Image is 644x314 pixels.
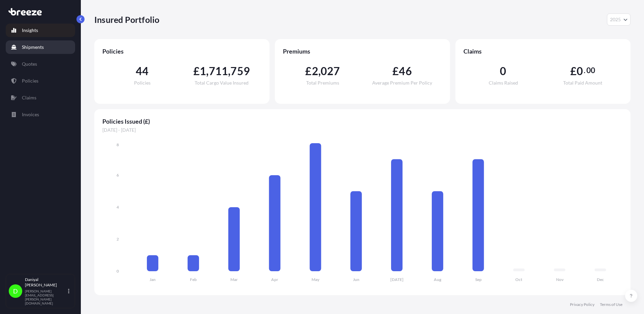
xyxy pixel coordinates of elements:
span: 44 [136,66,149,76]
button: Year Selector [607,13,631,26]
span: £ [392,66,399,76]
span: £ [305,66,312,76]
tspan: Mar [230,277,238,282]
span: , [318,66,321,76]
span: Policies [134,81,151,85]
span: 2025 [610,16,621,23]
a: Quotes [6,57,75,71]
p: Insured Portfolio [94,14,159,25]
tspan: Dec [597,277,604,282]
tspan: Apr [271,277,278,282]
span: Total Premiums [306,81,339,85]
p: [PERSON_NAME][EMAIL_ADDRESS][PERSON_NAME][DOMAIN_NAME] [25,289,67,305]
span: 2 [312,66,318,76]
span: Claims [463,47,622,55]
span: Premiums [283,47,442,55]
span: , [206,66,208,76]
a: Shipments [6,40,75,54]
span: Total Cargo Value Insured [195,81,249,85]
span: 46 [399,66,412,76]
tspan: 2 [117,237,119,242]
p: Claims [22,94,36,101]
a: Policies [6,74,75,88]
tspan: Aug [434,277,442,282]
tspan: 4 [117,205,119,210]
span: Total Paid Amount [563,81,602,85]
span: Claims Raised [489,81,518,85]
a: Insights [6,24,75,37]
tspan: May [312,277,320,282]
span: 759 [230,66,250,76]
span: £ [193,66,200,76]
tspan: Jan [150,277,156,282]
tspan: [DATE] [390,277,404,282]
span: Average Premium Per Policy [372,81,432,85]
span: 027 [321,66,340,76]
span: 1 [200,66,206,76]
a: Terms of Use [600,302,622,307]
span: , [228,66,230,76]
p: Insights [22,27,38,34]
tspan: Sep [475,277,482,282]
tspan: Feb [190,277,197,282]
p: Invoices [22,111,39,118]
span: [DATE] - [DATE] [102,127,622,133]
tspan: 0 [117,269,119,274]
span: 711 [209,66,228,76]
a: Claims [6,91,75,104]
tspan: 8 [117,142,119,147]
p: Policies [22,77,38,84]
p: Daniyal [PERSON_NAME] [25,277,67,288]
tspan: Oct [515,277,522,282]
p: Quotes [22,61,37,67]
span: 0 [577,66,583,76]
tspan: Jun [353,277,359,282]
span: £ [570,66,577,76]
span: Policies [102,47,261,55]
span: . [584,68,585,73]
span: D [13,288,18,294]
span: Policies Issued (£) [102,117,622,125]
span: 00 [586,68,595,73]
a: Privacy Policy [570,302,594,307]
span: 0 [500,66,506,76]
p: Shipments [22,44,44,51]
tspan: 6 [117,172,119,178]
a: Invoices [6,108,75,121]
tspan: Nov [556,277,564,282]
